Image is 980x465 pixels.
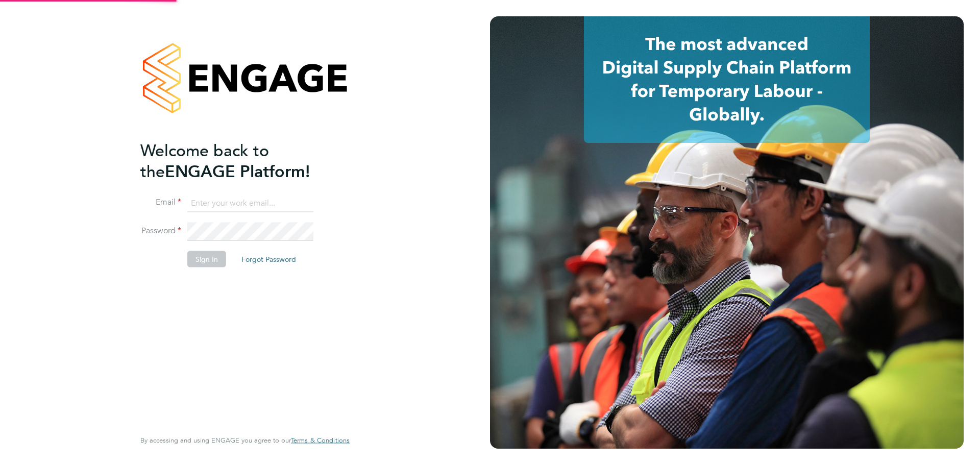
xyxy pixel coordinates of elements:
span: Terms & Conditions [291,436,350,445]
button: Sign In [187,251,226,267]
span: Welcome back to the [140,140,269,181]
a: Terms & Conditions [291,436,350,445]
input: Enter your work email... [187,194,313,212]
h2: ENGAGE Platform! [140,140,339,182]
label: Password [140,226,181,236]
span: By accessing and using ENGAGE you agree to our [140,436,350,445]
label: Email [140,197,181,208]
button: Forgot Password [233,251,304,267]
